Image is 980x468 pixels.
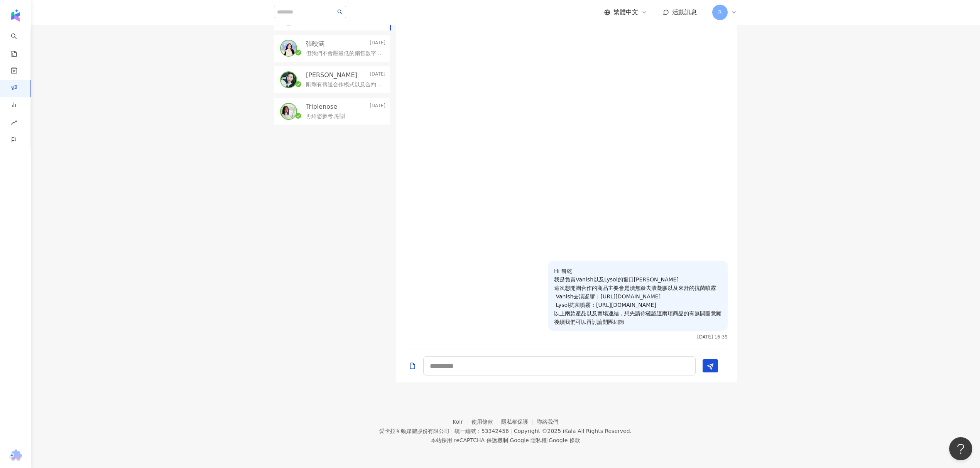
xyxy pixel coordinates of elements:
[453,419,471,425] a: Kolr
[431,436,580,445] span: 本站採用 reCAPTCHA 保護機制
[306,40,324,48] p: 張映涵
[547,437,549,443] span: |
[281,72,296,88] img: KOL Avatar
[510,428,512,434] span: |
[613,8,638,17] span: 繁體中文
[451,428,453,434] span: |
[11,28,26,58] a: search
[563,428,576,434] a: iKala
[370,40,385,48] p: [DATE]
[370,71,385,79] p: [DATE]
[554,267,721,326] p: Hi 餅乾 我是負責Vanish以及Lysol的窗口[PERSON_NAME] 這次想開團合作的商品主要會是漬無蹤去漬凝膠以及來舒的抗菌噴霧 Vanish去漬凝膠：[URL][DOMAIN_NA...
[508,437,510,443] span: |
[306,113,345,120] p: 再給您參考 謝謝
[306,81,382,89] p: 剛剛有傳送合作模式以及合約內容給您囉 後續合作模式上有任何疑問可以直接在這邊詢問!
[306,103,337,111] p: Triplenose
[306,71,357,79] p: [PERSON_NAME]
[471,419,502,425] a: 使用條款
[501,419,537,425] a: 隱私權保護
[718,8,722,17] span: R
[537,419,558,425] a: 聯絡我們
[409,357,416,375] button: Add a file
[8,449,23,462] img: chrome extension
[697,334,728,340] p: [DATE] 16:39
[9,9,22,22] img: logo icon
[11,115,17,132] span: rise
[370,103,385,111] p: [DATE]
[703,359,718,372] button: Send
[379,428,449,434] div: 愛卡拉互動媒體股份有限公司
[306,50,382,57] p: 但我們不會壓最低的銷售數字，純粹按照折扣碼的使用次數給您做分潤而已，可以再參考看看配合模式!
[281,104,296,119] img: KOL Avatar
[281,40,296,56] img: KOL Avatar
[455,428,509,434] div: 統一編號：53342456
[510,437,547,443] a: Google 隱私權
[514,428,632,434] div: Copyright © 2025 All Rights Reserved.
[549,437,580,443] a: Google 條款
[337,9,343,15] span: search
[672,8,697,16] span: 活動訊息
[949,437,972,460] iframe: Help Scout Beacon - Open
